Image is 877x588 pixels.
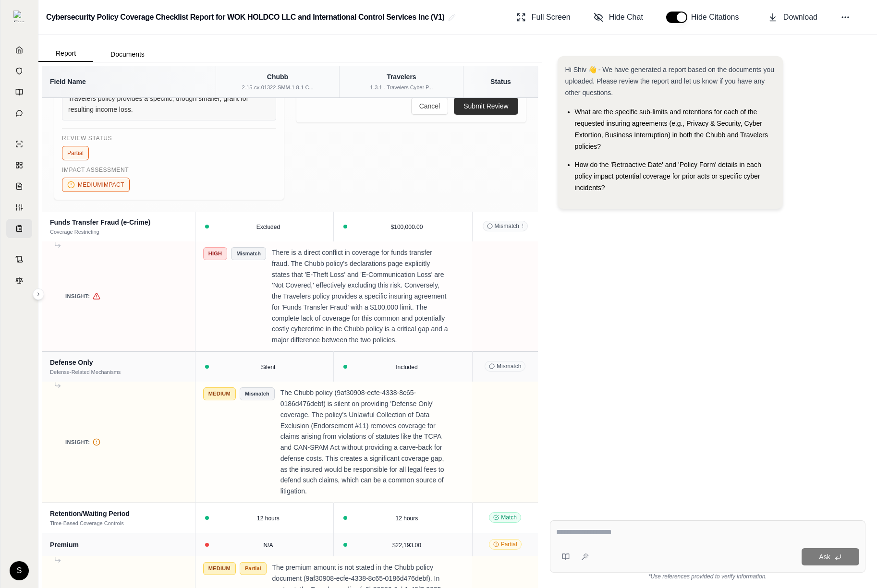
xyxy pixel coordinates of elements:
a: Policy Comparisons [6,156,32,175]
span: Partial [62,146,89,160]
p: The Chubb policy (9af30908-ecfe-4338-8c65-0186d476debf) is silent on providing 'Defense Only' cov... [280,387,450,497]
span: Medium [203,387,236,400]
span: High [203,247,228,260]
a: Documents Vault [6,61,32,81]
span: Hi Shiv 👋 - We have generated a report based on the documents you uploaded. Please review the rep... [565,66,774,96]
a: Custom Report [6,198,32,217]
th: Status [463,66,538,97]
span: Excluded [256,224,280,230]
div: Coverage Restricting [50,228,187,236]
div: Impact Assessment [62,166,276,174]
div: Premium [50,540,187,550]
span: $100,000.00 [391,224,423,230]
span: Mismatch [485,361,525,372]
button: Documents [93,47,162,62]
span: Download [783,12,817,23]
img: Expand sidebar [13,11,25,22]
span: ! [522,222,524,230]
span: Insight: [65,438,90,446]
a: Single Policy [6,134,32,154]
span: Match [489,512,521,523]
div: *Use references provided to verify information. [550,573,865,580]
span: Hide Chat [609,12,643,23]
div: 2-15-cv-01322-SMM-1 8-1 C... [222,84,334,92]
button: Expand sidebar [10,7,29,26]
button: Cancel [411,97,449,115]
span: What are the specific sub-limits and retentions for each of the requested insuring agreements (e.... [575,108,768,150]
button: Ask [802,548,859,565]
p: There is a direct conflict in coverage for funds transfer fraud. The Chubb policy's declarations ... [272,247,449,346]
div: Defense Only [50,358,187,367]
button: Full Screen [512,8,574,27]
a: Chat [6,104,32,123]
button: Submit Review [454,97,518,115]
span: N/A [263,542,273,549]
span: Medium [203,562,236,575]
span: Hide Citations [691,12,745,23]
div: 1-3.1 - Travelers Cyber P... [345,84,457,92]
a: Home [6,40,32,60]
a: Claim Coverage [6,177,32,196]
div: Chubb [222,72,334,82]
div: Travelers [345,72,457,82]
span: $22,193.00 [392,542,421,549]
a: Contract Analysis [6,250,32,269]
span: Mismatch [483,221,528,231]
span: Silent [261,364,275,371]
h2: Cybersecurity Policy Coverage Checklist Report for WOK HOLDCO LLC and International Control Servi... [46,9,444,26]
div: Retention/Waiting Period [50,509,187,518]
span: 12 hours [257,515,280,522]
a: Legal Search Engine [6,271,32,290]
button: Expand sidebar [33,288,44,300]
div: Review Status [62,134,276,142]
span: How do the 'Retroactive Date' and 'Policy Form' details in each policy impact potential coverage ... [575,161,761,192]
button: Download [764,8,821,27]
a: Coverage Table [6,219,32,238]
button: Report [38,46,93,62]
button: Hide Chat [590,8,647,27]
span: Partial [240,562,267,575]
span: Mismatch [240,387,275,400]
div: S [10,561,29,580]
div: Funds Transfer Fraud (e-Crime) [50,217,187,227]
span: Included [396,364,417,371]
div: Defense-Related Mechanisms [50,368,187,376]
div: Time-Based Coverage Controls [50,519,187,528]
span: Medium Impact [62,178,130,192]
span: Full Screen [532,12,571,23]
span: Partial [489,539,522,550]
span: Ask [819,553,830,561]
span: Insight: [65,292,90,300]
a: Prompt Library [6,83,32,102]
th: Field Name [42,66,216,97]
span: Mismatch [231,247,266,260]
span: 12 hours [396,515,418,522]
